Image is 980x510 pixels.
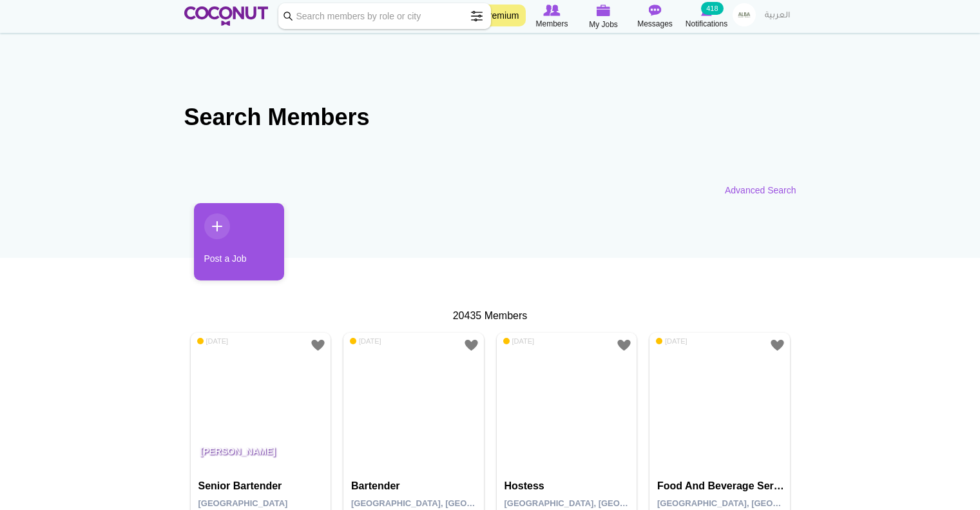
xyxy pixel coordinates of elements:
h4: Senior Bartender [198,480,327,492]
h4: Food and Beverage Service Expert [657,480,785,492]
a: Add to Favourites [616,337,632,353]
p: [PERSON_NAME] [191,436,331,473]
div: 20435 Members [184,309,796,324]
span: [DATE] [503,337,535,346]
span: [GEOGRAPHIC_DATA], [GEOGRAPHIC_DATA] [657,498,841,508]
span: Members [535,17,568,30]
a: العربية [758,3,796,29]
img: My Jobs [597,5,611,16]
a: Add to Favourites [310,337,326,353]
h4: Hostess [504,480,633,492]
a: Browse Members Members [526,3,578,30]
a: Notifications Notifications 418 [681,3,733,30]
a: Add to Favourites [463,337,479,353]
a: Go Premium [462,5,526,26]
a: Post a Job [194,203,284,280]
img: Messages [649,5,662,16]
span: [DATE] [350,337,381,346]
a: Messages Messages [629,3,681,30]
img: Notifications [701,5,712,16]
span: My Jobs [589,18,618,31]
span: [GEOGRAPHIC_DATA], [GEOGRAPHIC_DATA] [504,498,688,508]
small: 418 [701,2,723,15]
a: Advanced Search [725,184,796,197]
a: My Jobs My Jobs [578,3,629,31]
h2: Search Members [184,102,796,133]
span: [GEOGRAPHIC_DATA] [198,498,288,508]
img: Browse Members [543,5,560,16]
span: [GEOGRAPHIC_DATA], [GEOGRAPHIC_DATA] [351,498,535,508]
h4: Bartender [351,480,479,492]
a: Add to Favourites [769,337,785,353]
span: [DATE] [197,337,229,346]
img: Home [184,6,269,26]
li: 1 / 1 [184,203,274,290]
span: Messages [637,17,673,30]
span: [DATE] [656,337,687,346]
span: Notifications [686,17,727,30]
input: Search members by role or city [278,3,491,29]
